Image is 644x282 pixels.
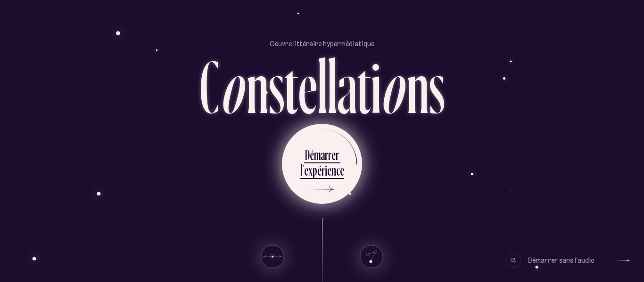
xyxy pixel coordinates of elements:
[528,253,594,268] div: Démarrer sans l’audio
[321,145,325,164] div: a
[308,161,313,179] div: x
[284,48,298,123] div: t
[317,161,322,179] div: é
[371,48,381,123] div: i
[327,48,337,123] div: l
[331,161,336,179] div: n
[337,48,357,123] div: a
[325,145,328,164] div: r
[302,161,304,179] div: ’
[298,48,317,123] div: e
[219,48,247,123] div: o
[305,145,310,164] div: D
[336,145,339,164] div: r
[380,48,407,123] div: o
[340,161,344,179] div: e
[506,253,630,268] button: Démarrer sans l’audio
[328,145,331,164] div: r
[325,161,327,179] div: i
[199,48,219,123] div: C
[327,161,331,179] div: e
[314,145,321,164] div: m
[310,145,314,164] div: é
[317,48,327,123] div: l
[357,48,371,123] div: t
[322,161,325,179] div: r
[268,48,284,123] div: s
[313,161,317,179] div: p
[304,161,308,179] div: e
[429,48,445,123] div: s
[407,48,429,123] div: n
[331,145,336,164] div: e
[282,124,362,204] button: Démarrerl’expérience
[270,39,374,48] p: Oeuvre littéraire hypermédiatique
[247,48,268,123] div: n
[336,161,340,179] div: c
[300,161,302,179] div: l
